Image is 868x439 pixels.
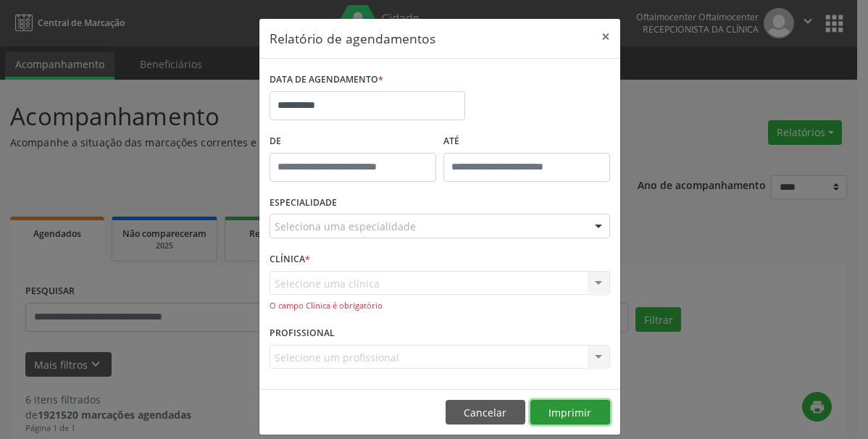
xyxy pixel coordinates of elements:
button: Cancelar [446,400,525,425]
label: ATÉ [443,130,610,153]
label: ESPECIALIDADE [270,192,337,214]
label: DATA DE AGENDAMENTO [270,69,383,91]
h5: Relatório de agendamentos [270,29,435,48]
label: CLÍNICA [270,248,310,271]
div: O campo Clínica é obrigatório [270,300,610,312]
span: Seleciona uma especialidade [275,219,416,234]
label: De [270,130,436,153]
label: PROFISSIONAL [270,322,335,345]
button: Close [591,19,620,54]
button: Imprimir [530,400,610,425]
